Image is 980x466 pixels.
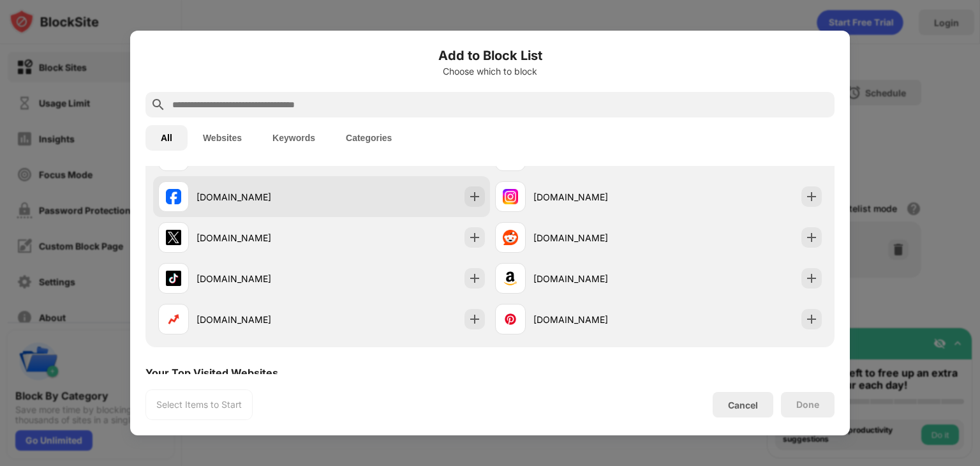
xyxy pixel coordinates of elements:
[145,66,835,77] div: Choose which to block
[533,231,658,244] div: [DOMAIN_NAME]
[533,313,658,326] div: [DOMAIN_NAME]
[796,400,819,410] div: Done
[257,125,330,151] button: Keywords
[188,125,257,151] button: Websites
[197,272,322,285] div: [DOMAIN_NAME]
[533,272,658,285] div: [DOMAIN_NAME]
[503,189,518,204] img: favicons
[156,398,242,411] div: Select Items to Start
[503,271,518,286] img: favicons
[166,312,181,327] img: favicons
[166,230,181,245] img: favicons
[197,231,322,244] div: [DOMAIN_NAME]
[145,125,188,151] button: All
[145,366,278,379] div: Your Top Visited Websites
[728,400,758,410] div: Cancel
[330,125,407,151] button: Categories
[503,312,518,327] img: favicons
[533,190,658,204] div: [DOMAIN_NAME]
[197,190,322,204] div: [DOMAIN_NAME]
[166,189,181,204] img: favicons
[145,46,835,65] h6: Add to Block List
[503,230,518,245] img: favicons
[166,271,181,286] img: favicons
[197,313,322,326] div: [DOMAIN_NAME]
[151,97,166,112] img: search.svg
